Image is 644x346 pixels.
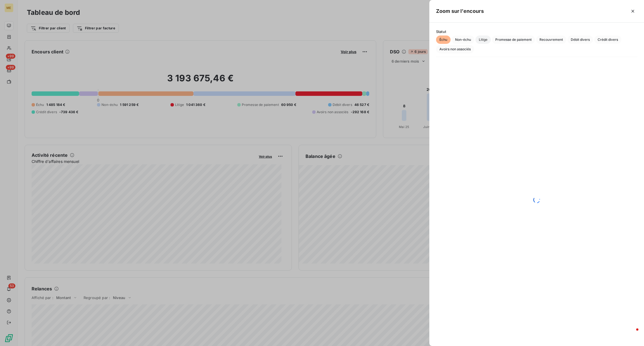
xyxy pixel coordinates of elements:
[567,35,593,44] button: Débit divers
[594,35,621,44] button: Crédit divers
[436,29,637,34] span: Statut
[492,35,535,44] button: Promesse de paiement
[436,35,451,44] button: Échu
[436,45,474,53] button: Avoirs non associés
[536,35,566,44] button: Recouvrement
[625,327,638,340] iframe: Intercom live chat
[436,7,484,15] h5: Zoom sur l’encours
[475,35,491,44] button: Litige
[452,35,474,44] button: Non-échu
